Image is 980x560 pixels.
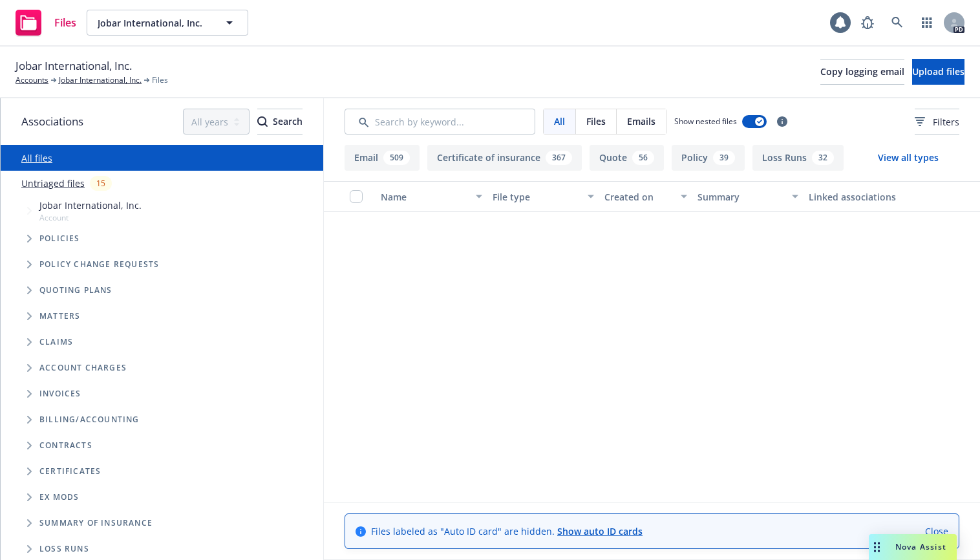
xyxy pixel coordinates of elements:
[915,109,959,135] button: Filters
[632,151,654,165] div: 56
[16,58,132,74] span: Jobar International, Inc.
[98,16,209,30] span: Jobar International, Inc.
[21,113,83,130] span: Associations
[557,525,643,537] a: Show auto ID cards
[152,74,168,86] span: Files
[39,442,92,449] span: Contracts
[39,235,80,242] span: Policies
[39,468,101,475] span: Certificates
[698,190,785,204] div: Summary
[345,109,535,135] input: Search by keyword...
[87,10,248,36] button: Jobar International, Inc.
[493,190,580,204] div: File type
[812,151,834,165] div: 32
[586,114,606,128] span: Files
[39,286,112,294] span: Quoting plans
[895,541,946,552] span: Nova Assist
[752,145,844,171] button: Loss Runs
[39,545,89,553] span: Loss Runs
[820,65,904,78] span: Copy logging email
[59,74,142,86] a: Jobar International, Inc.
[912,65,964,78] span: Upload files
[857,145,959,171] button: View all types
[257,109,303,134] div: Search
[546,151,572,165] div: 367
[915,115,959,129] span: Filters
[39,312,80,320] span: Matters
[257,116,268,127] svg: Search
[674,116,737,127] span: Show nested files
[39,493,79,501] span: Ex Mods
[16,74,48,86] a: Accounts
[10,5,81,41] a: Files
[869,534,885,560] div: Drag to move
[912,59,964,85] button: Upload files
[54,17,76,28] span: Files
[39,364,127,372] span: Account charges
[371,524,643,538] span: Files labeled as "Auto ID card" are hidden.
[39,199,142,212] span: Jobar International, Inc.
[1,196,323,407] div: Tree Example
[427,145,582,171] button: Certificate of insurance
[383,151,410,165] div: 509
[627,114,655,128] span: Emails
[39,261,159,268] span: Policy change requests
[381,190,468,204] div: Name
[599,181,692,212] button: Created on
[39,338,73,346] span: Claims
[21,152,52,164] a: All files
[590,145,664,171] button: Quote
[39,519,153,527] span: Summary of insurance
[713,151,735,165] div: 39
[933,115,959,129] span: Filters
[376,181,487,212] button: Name
[809,190,910,204] div: Linked associations
[257,109,303,135] button: SearchSearch
[804,181,915,212] button: Linked associations
[39,212,142,223] span: Account
[692,181,804,212] button: Summary
[350,190,363,203] input: Select all
[554,114,565,128] span: All
[672,145,745,171] button: Policy
[39,416,140,424] span: Billing/Accounting
[21,177,85,190] a: Untriaged files
[39,390,81,398] span: Invoices
[884,10,910,36] a: Search
[487,181,599,212] button: File type
[914,10,940,36] a: Switch app
[855,10,880,36] a: Report a Bug
[90,176,112,191] div: 15
[869,534,957,560] button: Nova Assist
[345,145,420,171] button: Email
[925,524,948,538] a: Close
[820,59,904,85] button: Copy logging email
[604,190,673,204] div: Created on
